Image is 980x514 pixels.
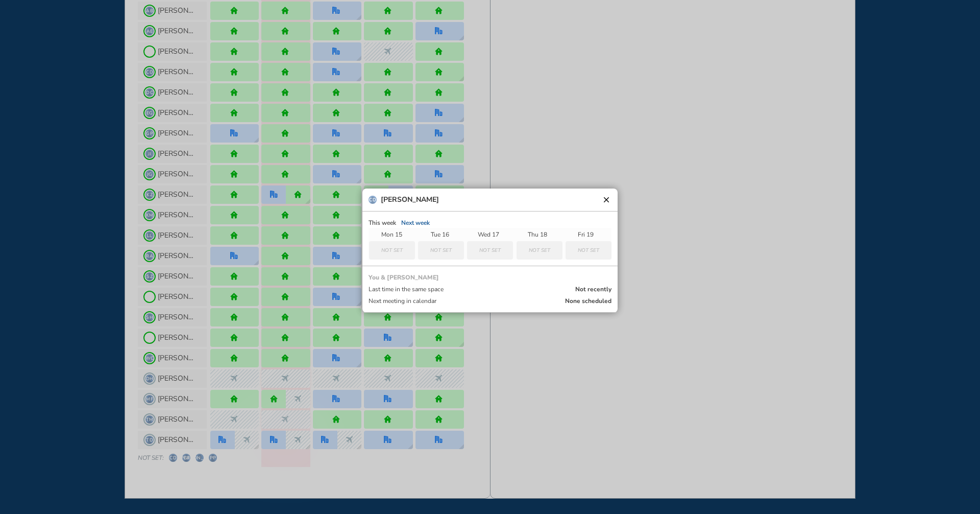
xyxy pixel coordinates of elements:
[381,196,439,204] span: [PERSON_NAME]
[528,230,547,239] span: Thu 18
[369,296,436,306] span: Next meeting in calendar
[529,245,550,255] span: Not set
[565,296,611,306] span: None scheduled
[369,196,377,204] span: CD
[601,195,611,205] button: clear
[381,230,402,239] span: Mon 15
[431,230,449,239] span: Tue 16
[478,230,499,239] span: Wed 17
[578,230,594,239] span: Fri 19
[430,245,452,255] span: Not set
[578,245,599,255] span: Not set
[479,245,501,255] span: Not set
[401,219,430,227] span: Next week
[369,272,611,283] span: You & [PERSON_NAME]
[369,284,444,294] span: Last time in the same space
[381,245,403,255] span: Not set
[575,284,611,294] span: Not recently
